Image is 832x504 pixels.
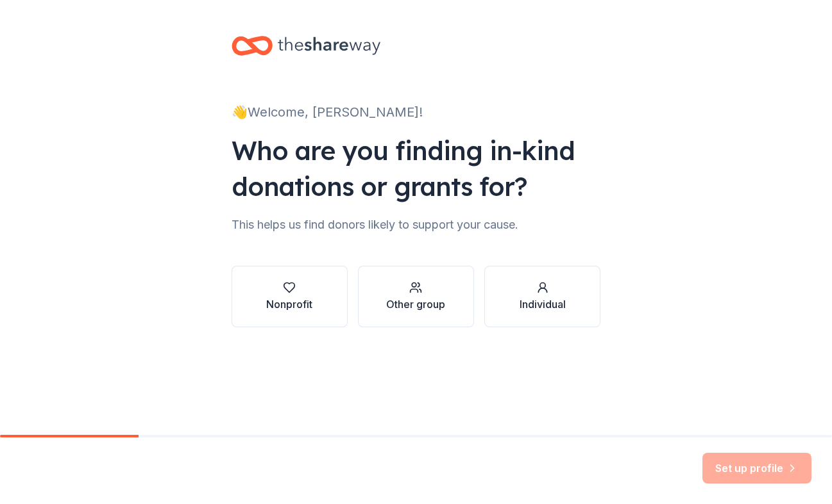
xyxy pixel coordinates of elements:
div: Individual [520,297,566,312]
button: Other group [358,266,474,327]
div: Nonprofit [266,297,312,312]
button: Individual [484,266,600,327]
div: 👋 Welcome, [PERSON_NAME]! [232,102,601,122]
div: Who are you finding in-kind donations or grants for? [232,133,601,204]
div: Other group [386,297,445,312]
div: This helps us find donors likely to support your cause. [232,215,601,235]
button: Nonprofit [232,266,348,327]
